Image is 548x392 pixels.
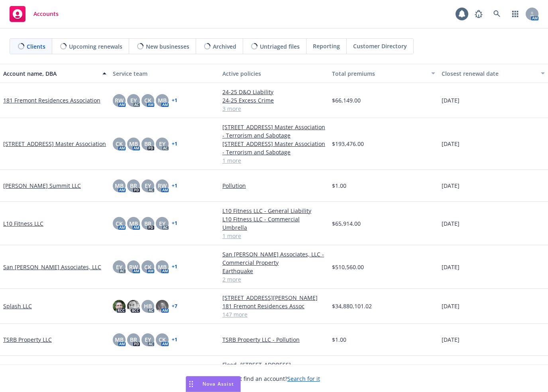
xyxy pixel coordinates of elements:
[228,374,320,383] span: Can't find an account?
[442,140,460,148] span: [DATE]
[158,263,167,271] span: MB
[442,219,460,228] span: [DATE]
[489,6,505,22] a: Search
[6,3,62,25] a: Accounts
[332,140,364,148] span: $193,476.00
[442,335,460,344] span: [DATE]
[130,96,137,104] span: EY
[27,42,45,51] span: Clients
[442,263,460,271] span: [DATE]
[202,380,234,387] span: Nova Assist
[287,375,320,382] a: Search for it
[329,64,438,83] button: Total premiums
[442,181,460,190] span: [DATE]
[144,96,151,104] span: CK
[146,42,189,51] span: New businesses
[332,96,361,104] span: $66,149.00
[159,140,165,148] span: EY
[222,275,326,284] a: 2 more
[353,42,407,50] span: Customer Directory
[172,337,177,342] a: + 1
[222,310,326,319] a: 147 more
[3,335,52,344] a: TSRB Property LLC
[115,181,124,190] span: MB
[129,219,138,228] span: MB
[213,42,236,51] span: Archived
[172,98,177,103] a: + 1
[186,376,196,392] div: Drag to move
[332,219,361,228] span: $65,914.00
[332,181,346,190] span: $1.00
[222,123,326,140] a: [STREET_ADDRESS] Master Association - Terrorism and Sabotage
[172,221,177,226] a: + 1
[3,69,98,78] div: Account name, DBA
[130,335,137,344] span: BR
[442,302,460,310] span: [DATE]
[3,96,100,104] a: 181 Fremont Residences Association
[3,302,32,310] a: Splash LLC
[3,181,81,190] a: [PERSON_NAME] Summit LLC
[3,263,101,271] a: San [PERSON_NAME] Associates, LLC
[172,304,177,309] a: + 7
[313,42,340,50] span: Reporting
[471,6,487,22] a: Report a Bug
[144,219,151,228] span: BR
[222,250,326,267] a: San [PERSON_NAME] Associates, LLC - Commercial Property
[219,64,329,83] button: Active policies
[332,69,426,78] div: Total premiums
[222,88,326,96] a: 24-25 D&O Liability
[222,104,326,113] a: 3 more
[222,302,326,310] a: 181 Fremont Residences Assoc
[3,140,106,148] a: [STREET_ADDRESS] Master Association
[113,300,126,313] img: photo
[159,335,166,344] span: CK
[129,140,138,148] span: MB
[172,142,177,146] a: + 1
[438,64,548,83] button: Closest renewal date
[156,300,169,313] img: photo
[144,140,151,148] span: BR
[130,181,137,190] span: BR
[144,302,152,310] span: HB
[172,183,177,188] a: + 1
[222,335,326,344] a: TSRB Property LLC - Pollution
[222,69,326,78] div: Active policies
[222,267,326,275] a: Earthquake
[172,264,177,269] a: + 1
[115,96,124,104] span: RW
[222,140,326,156] a: [STREET_ADDRESS] Master Association - Terrorism and Sabotage
[222,207,326,215] a: L10 Fitness LLC - General Liability
[3,219,43,228] a: L10 Fitness LLC
[222,215,326,232] a: L10 Fitness LLC - Commercial Umbrella
[442,96,460,104] span: [DATE]
[113,69,216,78] div: Service team
[222,360,326,369] a: Flood -[STREET_ADDRESS]
[222,294,326,302] a: [STREET_ADDRESS][PERSON_NAME]
[129,263,138,271] span: RW
[332,302,372,310] span: $34,880,101.02
[115,335,124,344] span: MB
[442,69,536,78] div: Closest renewal date
[116,140,123,148] span: CK
[127,300,140,313] img: photo
[144,263,151,271] span: CK
[186,376,241,392] button: Nova Assist
[110,64,219,83] button: Service team
[222,181,326,190] a: Pollution
[145,181,151,190] span: EY
[332,263,364,271] span: $510,560.00
[33,11,59,17] span: Accounts
[159,219,165,228] span: EY
[222,96,326,104] a: 24-25 Excess Crime
[222,232,326,240] a: 1 more
[145,335,151,344] span: EY
[222,156,326,165] a: 1 more
[507,6,523,22] a: Switch app
[260,42,300,51] span: Untriaged files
